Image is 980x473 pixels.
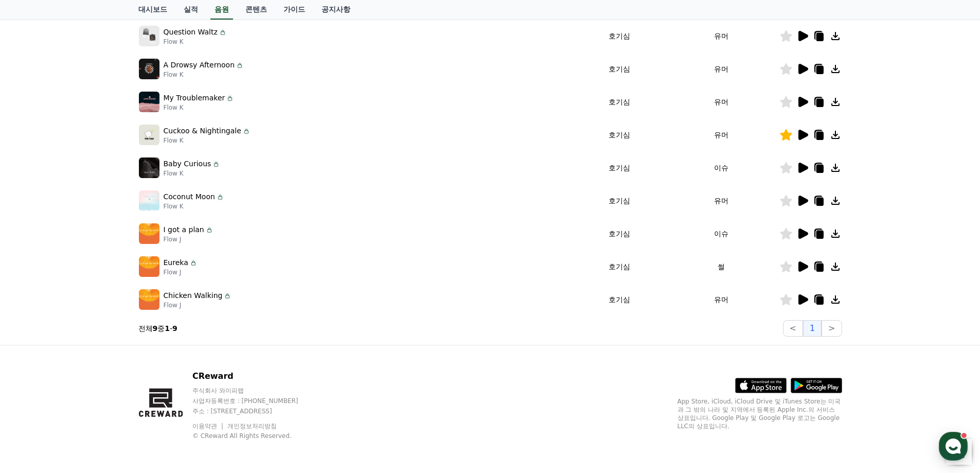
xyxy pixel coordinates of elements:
[164,290,223,301] p: Chicken Walking
[164,93,225,103] p: My Troublemaker
[159,342,171,350] span: 설정
[164,169,221,178] p: Flow K
[133,326,198,352] a: 설정
[576,250,664,283] td: 호기심
[139,157,159,178] img: music
[664,151,779,184] td: 이슈
[576,184,664,217] td: 호기심
[664,118,779,151] td: 유머
[576,283,664,316] td: 호기심
[192,423,225,430] a: 이용약관
[153,324,158,332] strong: 9
[164,202,224,211] p: Flow K
[664,85,779,118] td: 유머
[139,223,159,244] img: music
[803,320,822,337] button: 1
[664,217,779,250] td: 이슈
[783,320,803,337] button: <
[164,224,204,235] p: I got a plan
[192,432,318,440] p: © CReward All Rights Reserved.
[165,324,170,332] strong: 1
[164,103,235,112] p: Flow K
[664,20,779,52] td: 유머
[576,151,664,184] td: 호기심
[164,191,215,202] p: Coconut Moon
[576,20,664,52] td: 호기심
[164,136,251,145] p: Flow K
[138,323,177,334] p: 전체 중 -
[192,387,318,395] p: 주식회사 와이피랩
[139,92,159,112] img: music
[164,60,235,71] p: A Drowsy Afternoon
[164,27,218,38] p: Question Waltz
[139,125,159,145] img: music
[139,59,159,79] img: music
[139,190,159,211] img: music
[576,118,664,151] td: 호기심
[164,268,198,276] p: Flow J
[192,397,318,405] p: 사업자등록번호 : [PHONE_NUMBER]
[664,52,779,85] td: 유머
[164,159,211,169] p: Baby Curious
[192,370,318,382] p: CReward
[192,407,318,415] p: 주소 : [STREET_ADDRESS]
[164,38,227,46] p: Flow K
[576,85,664,118] td: 호기심
[32,342,39,350] span: 홈
[3,326,68,352] a: 홈
[576,217,664,250] td: 호기심
[678,397,842,430] p: App Store, iCloud, iCloud Drive 및 iTunes Store는 미국과 그 밖의 나라 및 지역에서 등록된 Apple Inc.의 서비스 상표입니다. Goo...
[576,52,664,85] td: 호기심
[664,283,779,316] td: 유머
[664,250,779,283] td: 썰
[164,235,213,243] p: Flow J
[139,26,159,46] img: music
[164,126,241,136] p: Cuckoo & Nightingale
[139,256,159,277] img: music
[139,289,159,310] img: music
[164,301,232,309] p: Flow J
[164,71,244,79] p: Flow K
[164,257,188,268] p: Eureka
[664,184,779,217] td: 유머
[94,342,106,351] span: 대화
[172,324,177,332] strong: 9
[822,320,842,337] button: >
[68,326,133,352] a: 대화
[227,423,277,430] a: 개인정보처리방침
